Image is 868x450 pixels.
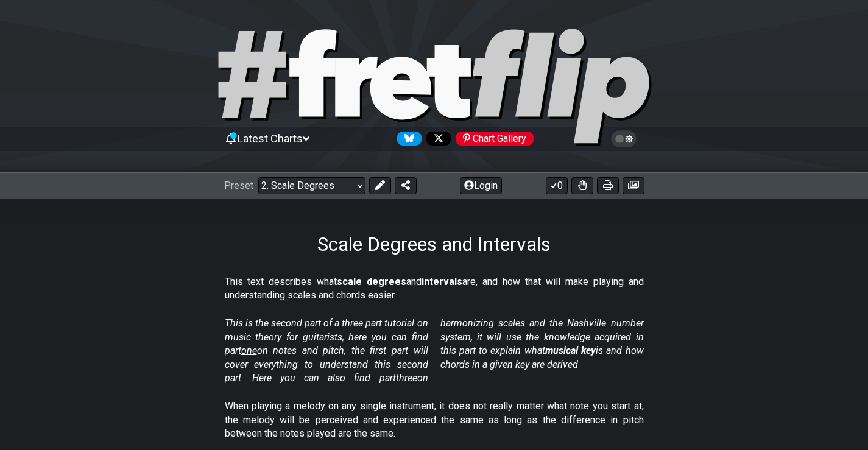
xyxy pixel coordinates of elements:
span: Latest Charts [238,132,303,145]
button: Login [460,177,502,194]
span: Preset [224,180,253,191]
a: #fretflip at Pinterest [451,132,534,146]
div: Chart Gallery [456,132,534,146]
p: When playing a melody on any single instrument, it does not really matter what note you start at,... [225,399,644,440]
p: This text describes what and are, and how that will make playing and understanding scales and cho... [225,275,644,303]
button: Share Preset [395,177,417,194]
select: Preset [258,177,365,194]
em: This is the second part of a three part tutorial on music theory for guitarists, here you can fin... [225,317,644,384]
span: one [241,345,257,356]
span: Toggle light / dark theme [617,133,631,144]
button: Edit Preset [369,177,391,194]
button: Create image [623,177,644,194]
span: three [396,372,417,384]
strong: musical key [545,345,596,356]
button: 0 [546,177,568,194]
strong: intervals [422,276,462,287]
strong: scale degrees [337,276,406,287]
h1: Scale Degrees and Intervals [317,233,551,256]
a: Follow #fretflip at Bluesky [392,132,422,146]
button: Toggle Dexterity for all fretkits [571,177,593,194]
button: Print [597,177,619,194]
a: Follow #fretflip at X [422,132,451,146]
